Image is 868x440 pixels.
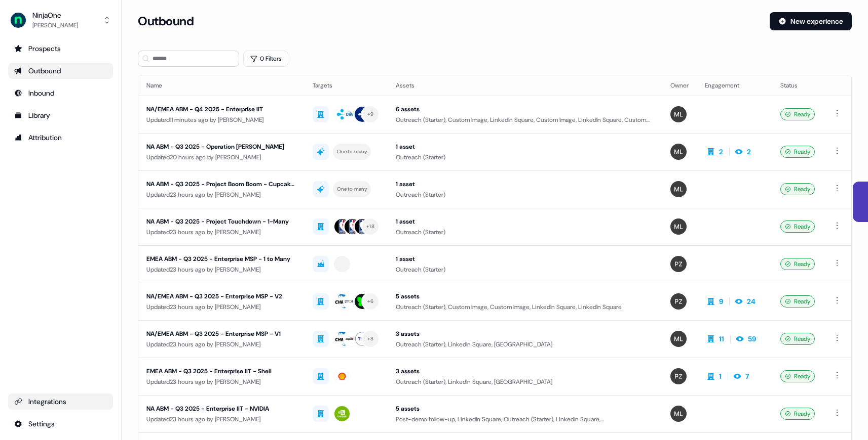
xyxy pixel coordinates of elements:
img: Petra [670,293,687,310]
div: 1 asset [396,216,654,227]
div: NinjaOne [32,10,78,20]
th: Name [138,75,305,96]
th: Assets [388,75,662,96]
div: 9 [719,296,723,306]
div: 59 [748,334,756,344]
th: Owner [662,75,697,96]
div: + 8 [367,334,374,343]
div: 1 asset [396,179,654,189]
div: 3 assets [396,329,654,339]
th: Engagement [697,75,772,96]
div: Updated 23 hours ago by [PERSON_NAME] [146,339,296,349]
div: 1 asset [396,254,654,264]
div: Outreach (Starter), LinkedIn Square, [GEOGRAPHIC_DATA] [396,339,654,349]
img: Megan [670,106,687,122]
div: Ready [780,221,815,233]
div: Outreach (Starter) [396,265,654,275]
a: Go to prospects [8,40,113,57]
div: 1 asset [396,142,654,152]
div: Library [14,110,107,120]
div: NA/EMEA ABM - Q4 2025 - Enterprise IIT [146,104,296,114]
div: One to many [337,147,367,156]
img: Megan [670,218,687,235]
button: New experience [770,12,852,30]
div: Ready [780,295,815,307]
div: Outreach (Starter) [396,190,654,200]
div: NA/EMEA ABM - Q3 2025 - Enterprise MSP - V2 [146,291,296,301]
div: + 9 [367,110,374,119]
div: 6 assets [396,104,654,114]
div: Outreach (Starter), Custom Image, LinkedIn Square, Custom Image, LinkedIn Square, Custom Image [396,115,654,125]
div: Outbound [14,66,107,76]
div: 24 [747,296,756,306]
h3: Outbound [138,14,194,29]
div: Updated 20 hours ago by [PERSON_NAME] [146,152,296,162]
div: Updated 23 hours ago by [PERSON_NAME] [146,377,296,387]
a: Go to Inbound [8,85,113,101]
div: Updated 23 hours ago by [PERSON_NAME] [146,227,296,237]
a: Go to integrations [8,393,113,410]
div: Settings [14,419,107,429]
div: NA/EMEA ABM - Q3 2025 - Enterprise MSP - V1 [146,329,296,339]
div: Updated 23 hours ago by [PERSON_NAME] [146,265,296,275]
button: 0 Filters [243,51,288,67]
div: EMEA ABM - Q3 2025 - Enterprise MSP - 1 to Many [146,254,296,264]
img: Petra [670,256,687,272]
div: Inbound [14,88,107,98]
div: Ready [780,108,815,120]
div: Attribution [14,133,107,143]
div: Post-demo follow-up, LinkedIn Square, Outreach (Starter), LinkedIn Square, [GEOGRAPHIC_DATA] [396,414,654,424]
img: Megan [670,181,687,197]
div: Ready [780,370,815,382]
div: Outreach (Starter), Custom Image, Custom Image, LinkedIn Square, LinkedIn Square [396,302,654,312]
div: Updated 23 hours ago by [PERSON_NAME] [146,414,296,424]
div: Updated 23 hours ago by [PERSON_NAME] [146,190,296,200]
div: Outreach (Starter), LinkedIn Square, [GEOGRAPHIC_DATA] [396,377,654,387]
a: Go to integrations [8,416,113,432]
div: NA ABM - Q3 2025 - Enterprise IIT - NVIDIA [146,404,296,414]
div: NA ABM - Q3 2025 - Project Boom Boom - Cupcake Follow-Up [146,179,296,189]
div: Integrations [14,397,107,407]
div: + 6 [367,297,374,306]
div: 11 [719,334,724,344]
div: One to many [337,185,367,194]
div: 2 [747,147,751,157]
div: Prospects [14,43,107,54]
div: [PERSON_NAME] [32,20,78,30]
button: NinjaOne[PERSON_NAME] [8,8,113,32]
div: + 18 [366,222,374,231]
a: Go to outbound experience [8,63,113,79]
img: Megan [670,331,687,347]
div: 5 assets [396,404,654,414]
div: 5 assets [396,291,654,301]
div: Ready [780,146,815,158]
div: 7 [745,371,749,381]
div: EMEA ABM - Q3 2025 - Enterprise IIT - Shell [146,366,296,376]
div: Ready [780,408,815,420]
img: Petra [670,368,687,384]
div: Updated 11 minutes ago by [PERSON_NAME] [146,115,296,125]
div: 1 [719,371,722,381]
div: 3 assets [396,366,654,376]
div: Outreach (Starter) [396,152,654,162]
img: Megan [670,144,687,160]
th: Status [772,75,823,96]
a: Go to templates [8,107,113,123]
div: Ready [780,183,815,195]
div: Outreach (Starter) [396,227,654,237]
div: 2 [719,147,723,157]
div: Updated 23 hours ago by [PERSON_NAME] [146,302,296,312]
a: Go to attribution [8,129,113,146]
img: Megan [670,406,687,422]
div: Ready [780,258,815,270]
div: NA ABM - Q3 2025 - Project Touchdown - 1-Many [146,216,296,227]
div: Ready [780,333,815,345]
div: NA ABM - Q3 2025 - Operation [PERSON_NAME] [146,142,296,152]
th: Targets [305,75,388,96]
